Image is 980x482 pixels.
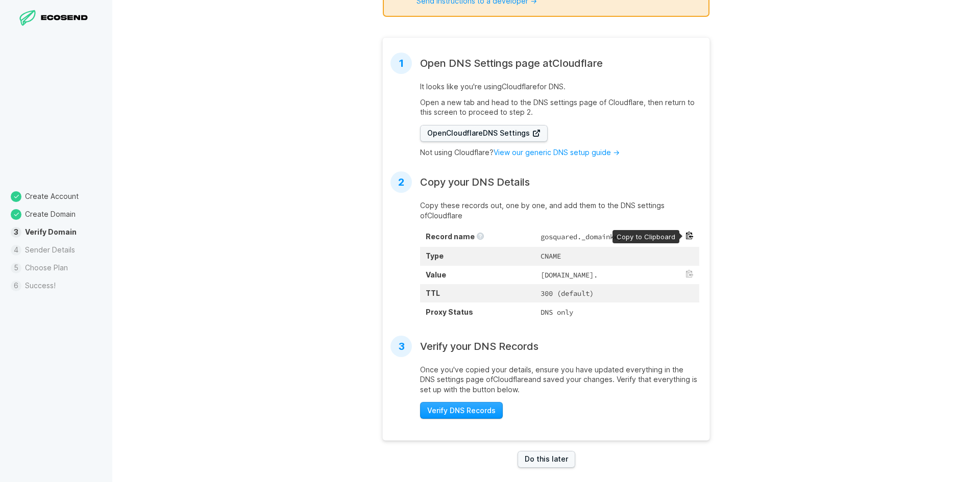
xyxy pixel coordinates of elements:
[518,451,575,468] a: Do this later
[420,176,530,188] h2: Copy your DNS Details
[420,340,538,352] h2: Verify your DNS Records
[535,284,699,302] td: 300 (default)
[420,302,535,321] th: Proxy Status
[494,148,620,157] a: View our generic DNS setup guide →
[420,57,603,69] h2: Open DNS Settings page at Cloudflare
[427,405,496,416] span: Verify DNS Records
[420,365,699,395] p: Once you've copied your details, ensure you have updated everything in the DNS settings page of C...
[535,266,699,284] td: [DOMAIN_NAME].
[420,266,535,284] th: Value
[420,247,535,265] th: Type
[420,402,503,419] button: Verify DNS Records
[535,247,699,265] td: CNAME
[420,97,699,117] p: Open a new tab and head to the DNS settings page of Cloudflare , then return to this screen to pr...
[420,227,535,247] th: Record name
[535,302,699,321] td: DNS only
[420,125,548,142] a: OpenCloudflareDNS Settings
[420,284,535,302] th: TTL
[427,128,541,138] span: Open Cloudflare DNS Settings
[535,227,699,247] td: gosquared._domainkey
[420,147,699,158] p: Not using Cloudflare?
[420,82,699,92] p: It looks like you're using Cloudflare for DNS.
[420,200,699,220] p: Copy these records out, one by one, and add them to the DNS settings of Cloudflare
